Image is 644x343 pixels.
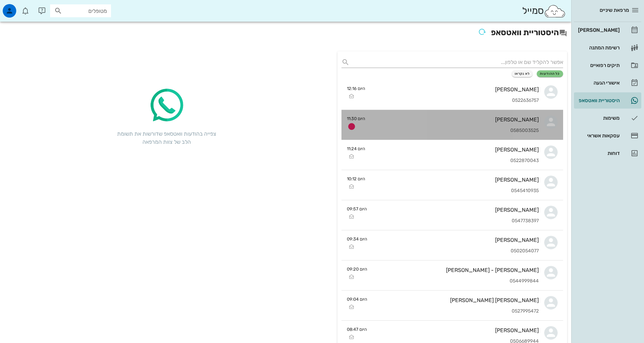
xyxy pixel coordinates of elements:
span: הודעות [61,228,75,233]
div: סמייל [522,4,566,18]
div: רשימת המתנה [577,45,620,50]
small: היום 10:12 [347,176,365,182]
small: היום 08:47 [347,326,367,333]
span: לא נקראו [515,72,530,76]
div: 0527995472 [373,308,539,314]
span: מרפאת שיניים [600,7,629,13]
a: רשימת המתנה [574,40,641,56]
div: [PERSON_NAME] [372,327,539,334]
span: בית [109,228,116,233]
div: היסטוריית וואטסאפ [577,98,620,103]
img: whatsapp-icon.2ee8d5f3.png [146,85,187,126]
div: כתבו לנו [22,124,121,131]
small: היום 09:04 [347,296,367,302]
div: עסקאות אשראי [577,133,620,138]
div: 0585003525 [371,128,539,134]
img: SmileCloud logo [544,4,566,18]
a: [PERSON_NAME] [574,22,641,38]
p: איך אפשר לעזור? [14,60,122,71]
a: עסקאות אשראי [574,128,641,144]
div: 0522636757 [371,98,539,104]
div: [PERSON_NAME] [371,86,539,93]
div: אישורי הגעה [577,80,620,86]
img: Profile image for מיכל [108,95,121,109]
a: דוחות [574,145,641,161]
div: סגור [7,11,19,23]
div: [PERSON_NAME] [66,102,105,109]
p: שלום 👋 [14,48,122,60]
div: דוחות [577,151,620,156]
button: הודעות [45,211,90,238]
a: משימות [574,110,641,126]
span: חיפוש עזרה [96,154,121,161]
div: 0502054077 [373,248,539,254]
div: 0547738397 [372,218,539,224]
small: היום 11:30 [347,115,365,122]
a: תגהיסטוריית וואטסאפ [574,92,641,109]
small: היום 12:16 [347,85,365,92]
div: [PERSON_NAME] [371,146,539,153]
div: [PERSON_NAME] [PERSON_NAME] [373,297,539,303]
div: • לפני 1 ימים [39,102,65,109]
a: תיקים רפואיים [574,57,641,73]
small: היום 09:20 [347,266,367,272]
div: Profile image for מיכלזה קורה בפחות מ1 אחוז מהאנשים שמטא (פייסבוק, אינסטגרם וכו) לא נותנים לשלוח ... [7,90,128,115]
div: צפייה בהודעות וואטסאפ שדורשות את תשומת הלב של צוות המרפאה [116,130,217,146]
div: 0545410935 [371,188,539,194]
div: [PERSON_NAME] [371,177,539,183]
button: חיפוש עזרה [10,151,126,164]
div: תיקים רפואיים [577,63,620,68]
div: [PERSON_NAME] [373,237,539,243]
div: 0522870043 [371,158,539,164]
small: היום 11:24 [347,145,365,152]
span: עזרה [17,228,28,233]
h2: היסטוריית וואטסאפ [4,26,567,41]
button: כל ההודעות [537,70,563,77]
div: משימות [577,115,620,121]
div: הודעה שהתקבלה לאחרונה [14,85,121,92]
input: אפשר להקליד שם או טלפון... [352,57,563,68]
div: הודעה שהתקבלה לאחרונהProfile image for מיכלזה קורה בפחות מ1 אחוז מהאנשים שמטא (פייסבוק, אינסטגרם ... [7,79,129,115]
div: [PERSON_NAME] [371,116,539,123]
div: [PERSON_NAME] [372,207,539,213]
div: כתבו לנובדרך כלל, אנו עונים תוך כמה דקות [7,118,129,144]
div: [PERSON_NAME] [577,27,620,33]
button: לא נקראו [512,70,533,77]
span: כל ההודעות [540,72,560,76]
a: אישורי הגעה [574,75,641,91]
small: היום 09:57 [347,206,367,212]
div: [PERSON_NAME] - [PERSON_NAME] [373,267,539,273]
span: תג [20,5,24,9]
button: בית [90,211,135,238]
div: בדרך כלל, אנו עונים תוך כמה דקות [22,131,121,138]
div: 0544999844 [373,278,539,284]
small: היום 09:34 [347,236,367,242]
